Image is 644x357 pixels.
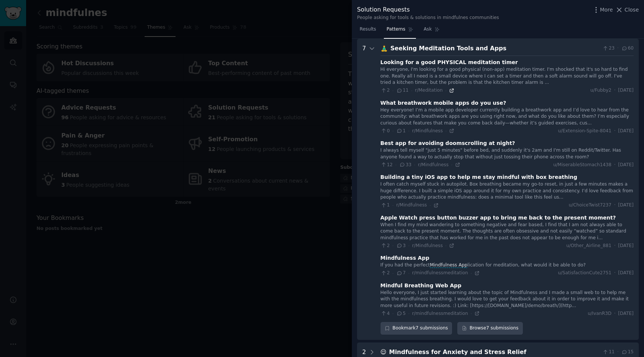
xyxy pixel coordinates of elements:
span: · [408,243,409,248]
span: u/SatisfactionCute2751 [558,270,612,277]
span: · [451,162,452,167]
button: Close [615,6,639,14]
span: 5 [396,310,405,317]
span: r/Mindfulness [412,128,443,133]
a: Patterns [384,23,416,39]
div: Seeking Meditation Tools and Apps [391,44,600,53]
span: · [414,162,415,167]
span: Mindfulness App [429,262,468,268]
span: · [445,128,446,133]
span: 2 [381,270,390,277]
span: · [408,128,409,133]
span: [DATE] [618,87,634,94]
span: 0 [381,128,390,135]
span: · [614,270,616,277]
span: r/mindfulnessmeditation [412,270,468,275]
span: · [392,88,394,93]
span: u/IvanR3D [588,310,612,317]
span: 3 [396,243,405,249]
div: Hi everyone, I'm looking for a good physical (non-app) meditation timer. I'm shocked that it's so... [381,66,634,86]
span: · [614,162,616,168]
button: Bookmark7 submissions [381,322,452,335]
a: Ask [421,23,442,39]
span: 🧘‍♂️ [381,45,388,52]
div: Hello everyone, I just started learning about the topic of Mindfulness and I made a small web to ... [381,290,634,309]
span: 11 [396,87,408,94]
span: 1 [381,202,390,209]
div: Mindful Breathing Web App [381,282,462,290]
span: · [617,45,619,52]
div: If you had the perfect lication for meditation, what would it be able to do? [381,262,634,269]
div: Mindfulness App [381,254,429,262]
span: Patterns [386,26,405,33]
div: I often catch myself stuck in autopilot. Box breathing became my go-to reset, in just a few minut... [381,181,634,201]
div: Apple Watch press button buzzer app to bring me back to the present moment? [381,214,616,222]
span: 60 [621,45,634,52]
span: · [408,311,409,316]
span: · [395,162,397,167]
a: Browse7 submissions [457,322,523,335]
span: [DATE] [618,270,634,277]
a: Results [357,23,379,39]
span: u/Extension-Spite-8041 [558,128,611,135]
span: · [614,202,616,209]
span: r/mindfulnessmeditation [412,311,468,316]
span: [DATE] [618,243,634,249]
span: · [392,311,394,316]
span: r/Mindfulness [412,243,443,248]
span: 15 [621,349,634,356]
span: r/Meditation [415,88,443,93]
span: u/Other_Airline_881 [566,243,611,249]
span: [DATE] [618,128,634,135]
span: · [408,271,409,276]
span: r/Mindfulness [396,202,427,208]
span: More [600,6,613,14]
span: u/ChoiceTwist7237 [569,202,612,209]
span: u/Fubby2 [590,87,612,94]
div: People asking for tools & solutions in mindfulnes communities [357,15,499,21]
span: · [614,87,616,94]
span: [DATE] [618,202,634,209]
span: · [429,203,430,208]
span: Close [625,6,639,14]
span: · [392,271,394,276]
span: 2 [381,87,390,94]
div: When I find my mind wandering to something negative and fear based, I find that I am not always a... [381,222,634,241]
button: More [592,6,613,14]
span: [DATE] [618,162,634,168]
span: · [471,271,472,276]
span: · [392,128,394,133]
span: · [614,310,616,317]
div: Best app for avoiding doomscrolling at night? [381,139,515,147]
span: 11 [602,349,615,356]
span: u/MiserableStomach1438 [553,162,611,168]
span: Ask [424,26,432,33]
div: Building a tiny iOS app to help me stay mindful with box breathing [381,173,577,181]
span: · [614,243,616,249]
div: I always tell myself "just 5 minutes" before bed, and suddenly it's 2am and I'm still on Reddit/T... [381,147,634,160]
span: [DATE] [618,310,634,317]
span: 4 [381,310,390,317]
span: 12 [381,162,393,168]
span: 😌 [381,348,386,356]
span: · [392,243,394,248]
div: Solution Requests [357,5,499,15]
span: 33 [399,162,411,168]
span: · [471,311,472,316]
span: r/Mindfulness [418,162,448,167]
span: · [445,243,446,248]
span: · [392,203,394,208]
div: Bookmark 7 submissions [381,322,452,335]
span: · [445,88,446,93]
span: · [411,88,412,93]
span: Results [360,26,376,33]
div: Mindfulness for Anxiety and Stress Relief [389,348,600,357]
div: 7 [362,44,366,335]
span: 2 [381,243,390,249]
span: 23 [602,45,615,52]
span: 7 [396,270,405,277]
div: What breathwork mobile apps do you use? [381,99,506,107]
div: Looking for a good PHYSICAL meditation timer [381,59,518,66]
span: 1 [396,128,405,135]
div: Hey everyone! I’m a mobile app developer currently building a breathwork app and I’d love to hear... [381,107,634,127]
